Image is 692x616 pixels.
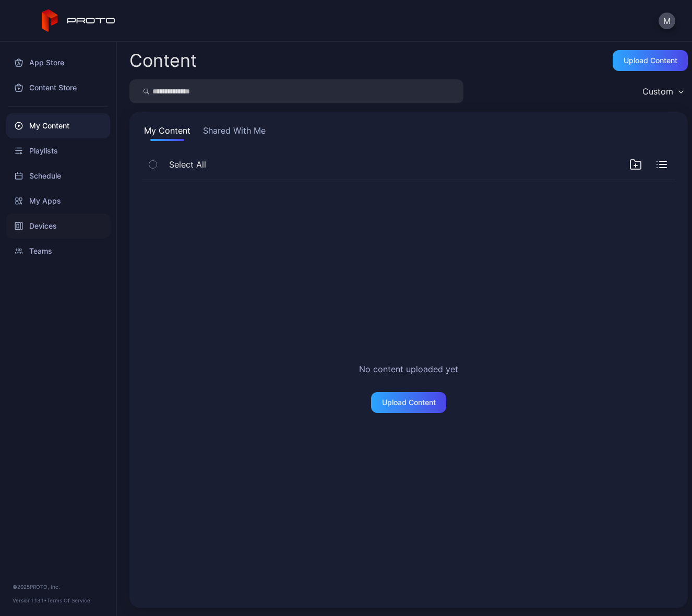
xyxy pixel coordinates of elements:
[642,86,673,97] div: Custom
[201,124,268,141] button: Shared With Me
[624,56,677,65] div: Upload Content
[6,138,110,163] a: Playlists
[129,52,197,69] div: Content
[6,113,110,138] a: My Content
[6,214,110,239] a: Devices
[659,13,675,29] button: M
[613,50,688,71] button: Upload Content
[371,392,446,413] button: Upload Content
[169,158,206,171] span: Select All
[6,163,110,188] a: Schedule
[6,239,110,264] a: Teams
[13,597,47,603] span: Version 1.13.1 •
[359,363,458,375] h2: No content uploaded yet
[6,75,110,100] a: Content Store
[382,398,436,407] div: Upload Content
[142,124,193,141] button: My Content
[637,79,688,103] button: Custom
[6,188,110,214] a: My Apps
[13,583,104,591] div: © 2025 PROTO, Inc.
[6,50,110,75] a: App Store
[47,597,90,603] a: Terms Of Service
